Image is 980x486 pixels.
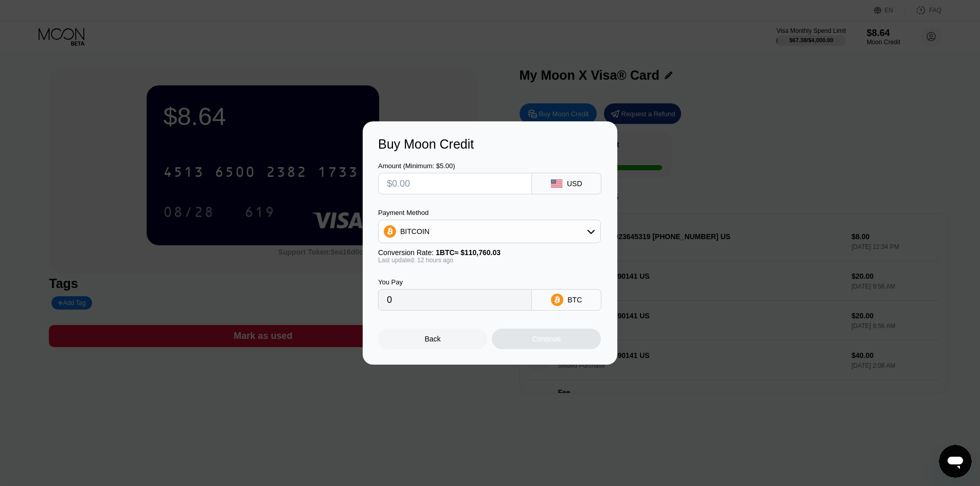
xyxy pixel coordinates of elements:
[378,329,487,349] div: Back
[378,162,532,170] div: Amount (Minimum: $5.00)
[400,227,430,236] div: BITCOIN
[378,209,601,217] div: Payment Method
[378,248,601,257] div: Conversion Rate:
[567,179,582,188] div: USD
[387,173,523,194] input: $0.00
[379,221,600,242] div: BITCOIN
[378,257,601,264] div: Last updated: 12 hours ago
[378,278,532,286] div: You Pay
[378,137,602,152] div: Buy Moon Credit
[567,296,582,304] div: BTC
[939,445,972,478] iframe: Button to launch messaging window
[425,335,441,343] div: Back
[436,248,501,257] span: 1 BTC ≈ $110,760.03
